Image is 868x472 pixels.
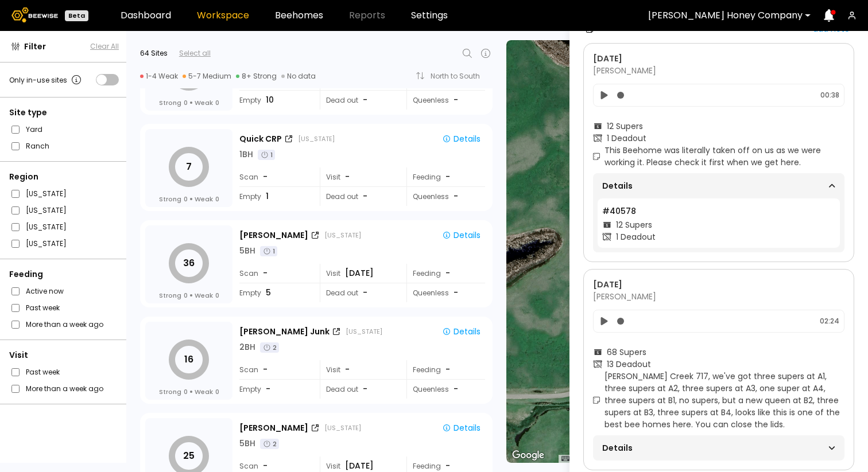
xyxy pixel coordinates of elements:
[263,171,268,183] span: -
[406,380,485,399] div: Queenless
[9,107,119,119] div: Site type
[604,370,844,431] span: [PERSON_NAME] Creek 717, we've got three supers at A1, three supers at A2, three supers at A3, on...
[406,167,485,186] div: Feeding
[437,324,485,339] button: Details
[616,219,652,231] span: 12 Supers
[26,221,67,233] label: [US_STATE]
[239,167,312,186] div: Scan
[593,53,844,77] div: [PERSON_NAME]
[363,190,367,202] span: -
[239,326,330,338] div: [PERSON_NAME] Junk
[298,134,335,143] div: [US_STATE]
[437,420,485,435] button: Details
[26,123,42,135] label: Yard
[805,24,850,34] div: add note
[561,455,569,463] button: Keyboard shortcuts
[260,342,279,353] div: 2
[26,318,103,330] label: More than a week ago
[239,264,312,283] div: Scan
[263,460,268,472] span: -
[320,264,398,283] div: Visit
[11,7,58,22] img: Beewise logo
[345,267,374,279] span: [DATE]
[184,194,188,204] span: 0
[445,267,451,279] div: -
[183,72,231,81] div: 5-7 Medium
[593,53,844,65] div: [DATE]
[442,423,480,433] div: Details
[9,171,119,183] div: Region
[820,316,839,326] span: 02:24
[239,187,312,206] div: Empty
[593,279,844,291] div: [DATE]
[239,380,312,399] div: Empty
[26,302,60,314] label: Past week
[263,267,268,279] span: -
[445,364,451,376] div: -
[65,10,88,21] div: Beta
[183,449,195,462] tspan: 25
[363,287,367,299] span: -
[820,90,839,100] span: 00:38
[324,231,361,240] div: [US_STATE]
[406,360,485,379] div: Feeding
[215,194,219,204] span: 0
[159,98,219,107] div: Strong Weak
[239,149,253,161] div: 1 BH
[345,364,350,376] span: -
[26,383,103,395] label: More than a week ago
[239,91,312,110] div: Empty
[607,132,646,145] span: 1 Deadout
[442,134,480,144] div: Details
[239,229,308,241] div: [PERSON_NAME]
[184,98,188,107] span: 0
[263,364,268,376] span: -
[454,383,458,395] span: -
[9,268,119,280] div: Feeding
[26,204,67,216] label: [US_STATE]
[320,167,398,186] div: Visit
[431,73,488,80] div: North to South
[454,287,458,299] span: -
[349,11,385,20] span: Reports
[281,72,316,81] div: No data
[406,187,485,206] div: Queenless
[363,383,367,395] span: -
[140,72,178,81] div: 1-4 Weak
[179,48,211,58] div: Select all
[445,171,451,183] div: -
[197,11,249,20] a: Workspace
[454,94,458,106] span: -
[239,133,282,145] div: Quick CRP
[437,131,485,146] button: Details
[215,98,219,107] span: 0
[26,366,60,378] label: Past week
[260,246,277,256] div: 1
[239,360,312,379] div: Scan
[320,360,398,379] div: Visit
[345,460,374,472] span: [DATE]
[266,94,274,106] span: 10
[509,448,547,463] img: Google
[159,291,219,300] div: Strong Weak
[406,91,485,110] div: Queenless
[320,283,398,302] div: Dead out
[275,11,323,20] a: Beehomes
[159,387,219,396] div: Strong Weak
[184,353,193,366] tspan: 16
[26,237,67,249] label: [US_STATE]
[602,440,719,456] span: Details
[607,120,643,132] span: 12 Supers
[184,387,188,396] span: 0
[26,140,49,152] label: Ranch
[183,256,195,270] tspan: 36
[363,94,367,106] span: -
[602,205,636,217] span: # 40578
[215,387,219,396] span: 0
[239,422,308,434] div: [PERSON_NAME]
[346,327,382,336] div: [US_STATE]
[26,285,64,297] label: Active now
[411,11,448,20] a: Settings
[266,383,270,395] span: -
[324,423,361,432] div: [US_STATE]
